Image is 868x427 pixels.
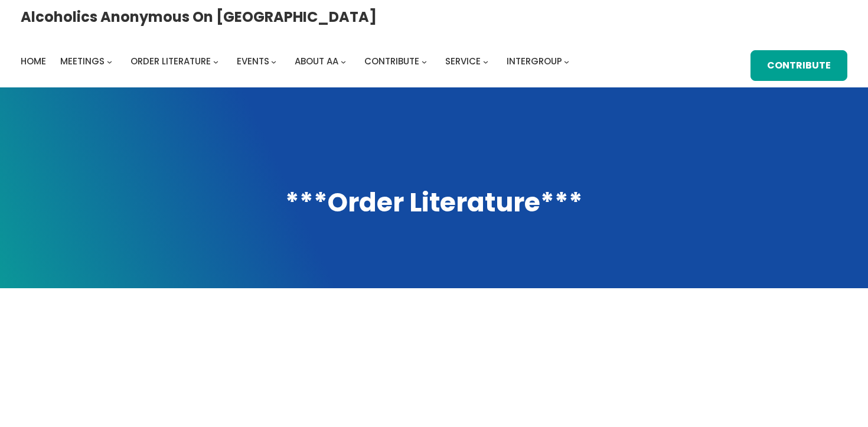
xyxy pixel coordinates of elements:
[60,55,105,67] span: Meetings
[507,55,562,67] span: Intergroup
[237,55,269,67] span: Events
[130,55,211,67] span: Order Literature
[364,55,419,67] span: Contribute
[60,53,105,70] a: Meetings
[364,53,419,70] a: Contribute
[445,53,481,70] a: Service
[213,58,218,64] button: Order Literature submenu
[295,55,338,67] span: About AA
[107,58,112,64] button: Meetings submenu
[237,53,269,70] a: Events
[21,55,46,67] span: Home
[21,53,46,70] a: Home
[295,53,338,70] a: About AA
[750,50,847,81] a: Contribute
[21,4,377,30] a: Alcoholics Anonymous on [GEOGRAPHIC_DATA]
[422,58,427,64] button: Contribute submenu
[445,55,481,67] span: Service
[507,53,562,70] a: Intergroup
[483,58,488,64] button: Service submenu
[271,58,276,64] button: Events submenu
[341,58,346,64] button: About AA submenu
[564,58,569,64] button: Intergroup submenu
[21,53,573,70] nav: Intergroup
